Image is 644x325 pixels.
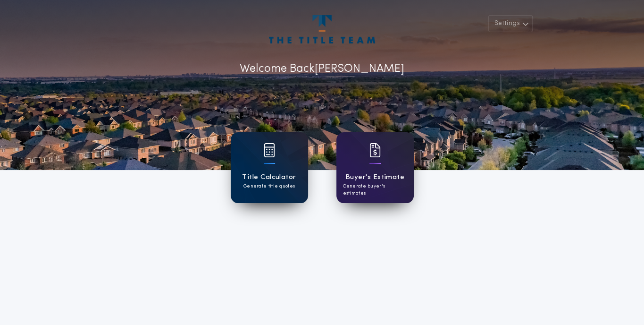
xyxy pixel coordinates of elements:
[369,143,381,157] img: card icon
[243,183,295,190] p: Generate title quotes
[240,60,404,77] p: Welcome Back [PERSON_NAME]
[345,172,404,183] h1: Buyer's Estimate
[343,183,407,197] p: Generate buyer's estimates
[488,15,533,32] button: Settings
[264,143,275,157] img: card icon
[231,132,308,203] a: card iconTitle CalculatorGenerate title quotes
[269,15,375,43] img: account-logo
[336,132,414,203] a: card iconBuyer's EstimateGenerate buyer's estimates
[242,172,296,183] h1: Title Calculator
